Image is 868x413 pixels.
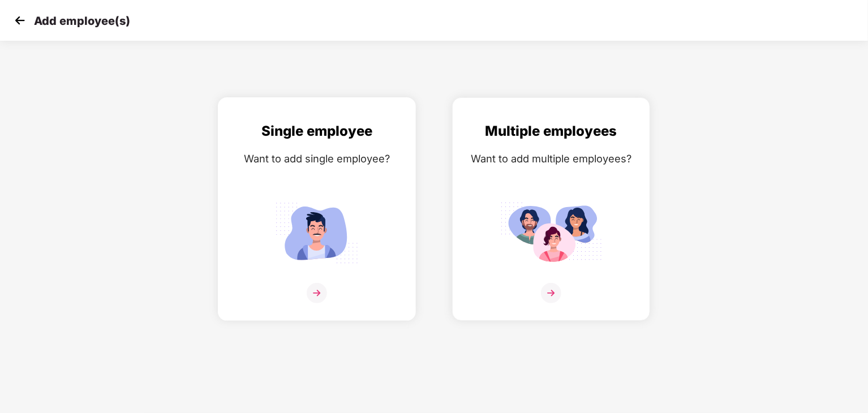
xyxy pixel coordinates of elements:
[230,121,404,142] div: Single employee
[230,150,404,167] div: Want to add single employee?
[266,197,368,268] img: svg+xml;base64,PHN2ZyB4bWxucz0iaHR0cDovL3d3dy53My5vcmcvMjAwMC9zdmciIGlkPSJTaW5nbGVfZW1wbG95ZWUiIH...
[11,12,28,29] img: svg+xml;base64,PHN2ZyB4bWxucz0iaHR0cDovL3d3dy53My5vcmcvMjAwMC9zdmciIHdpZHRoPSIzMCIgaGVpZ2h0PSIzMC...
[307,283,327,303] img: svg+xml;base64,PHN2ZyB4bWxucz0iaHR0cDovL3d3dy53My5vcmcvMjAwMC9zdmciIHdpZHRoPSIzNiIgaGVpZ2h0PSIzNi...
[541,283,561,303] img: svg+xml;base64,PHN2ZyB4bWxucz0iaHR0cDovL3d3dy53My5vcmcvMjAwMC9zdmciIHdpZHRoPSIzNiIgaGVpZ2h0PSIzNi...
[464,150,638,167] div: Want to add multiple employees?
[464,121,638,142] div: Multiple employees
[500,197,602,268] img: svg+xml;base64,PHN2ZyB4bWxucz0iaHR0cDovL3d3dy53My5vcmcvMjAwMC9zdmciIGlkPSJNdWx0aXBsZV9lbXBsb3llZS...
[34,14,130,28] p: Add employee(s)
